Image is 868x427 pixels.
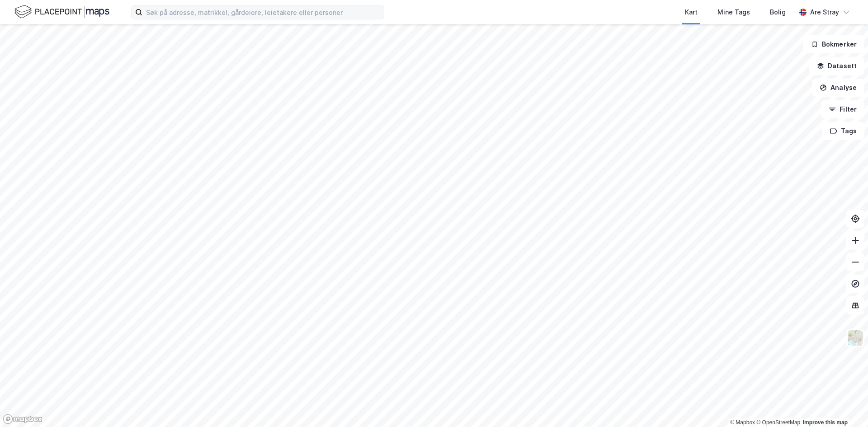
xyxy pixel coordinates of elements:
[810,7,839,18] div: Are Stray
[685,7,698,18] div: Kart
[717,7,750,18] div: Mine Tags
[14,4,109,20] img: logo.f888ab2527a4732fd821a326f86c7f29.svg
[823,384,868,427] iframe: Chat Widget
[142,5,384,19] input: Søk på adresse, matrikkel, gårdeiere, leietakere eller personer
[770,7,786,18] div: Bolig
